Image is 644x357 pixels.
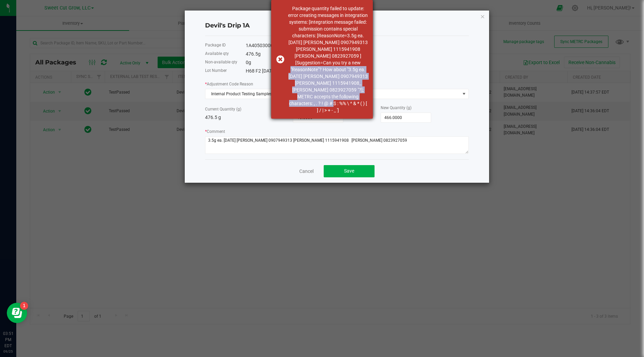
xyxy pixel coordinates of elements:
[246,51,469,58] div: 476.5
[205,51,229,57] label: Available qty
[20,302,28,310] iframe: Resource center unread badge
[324,165,375,177] button: Save
[205,42,226,48] label: Package ID
[246,42,469,49] div: 1A405030002F56E000009290
[246,67,469,75] div: H68 F2 [DATE]
[205,81,253,87] label: Adjustment Code Reason
[381,113,431,122] input: 0
[205,106,241,112] label: Current Quantity (g)
[205,67,227,74] label: Lot Number
[205,21,469,30] h4: Devil's Drip 1A
[299,168,314,175] a: Cancel
[205,128,225,135] label: Comment
[205,59,237,65] label: Non-available qty
[7,303,27,323] iframe: Resource center
[288,5,368,114] div: Package quantity failed to update: error creating messages in integration systems: [integration m...
[246,59,469,66] div: 0
[258,51,261,57] span: g
[205,114,293,121] p: 476.5 g
[205,89,460,99] span: Internal Product Testing Samples
[248,60,251,65] span: g
[381,105,411,111] label: New Quantity (g)
[344,168,354,174] span: Save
